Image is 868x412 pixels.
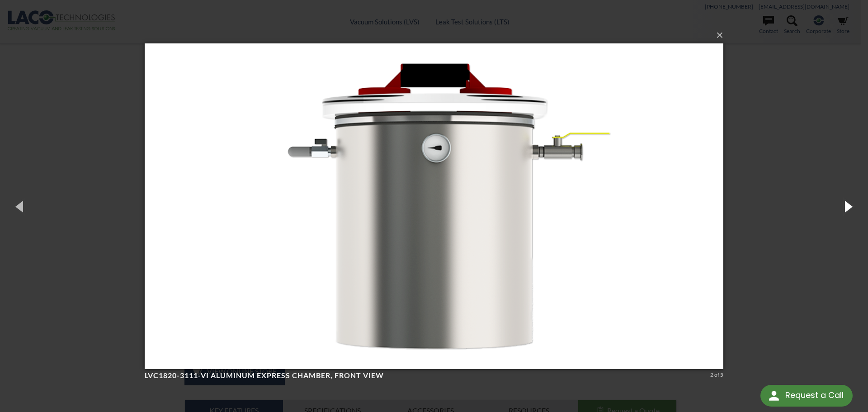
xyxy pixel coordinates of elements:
[827,181,868,231] button: Next (Right arrow key)
[760,385,853,407] div: Request a Call
[145,25,723,387] img: LVC1820-3111-VI Aluminum Express Chamber, front view
[147,25,726,45] button: ×
[785,385,844,406] div: Request a Call
[145,371,707,380] h4: LVC1820-3111-VI Aluminum Express Chamber, front view
[710,371,723,379] div: 2 of 5
[767,388,781,403] img: round button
